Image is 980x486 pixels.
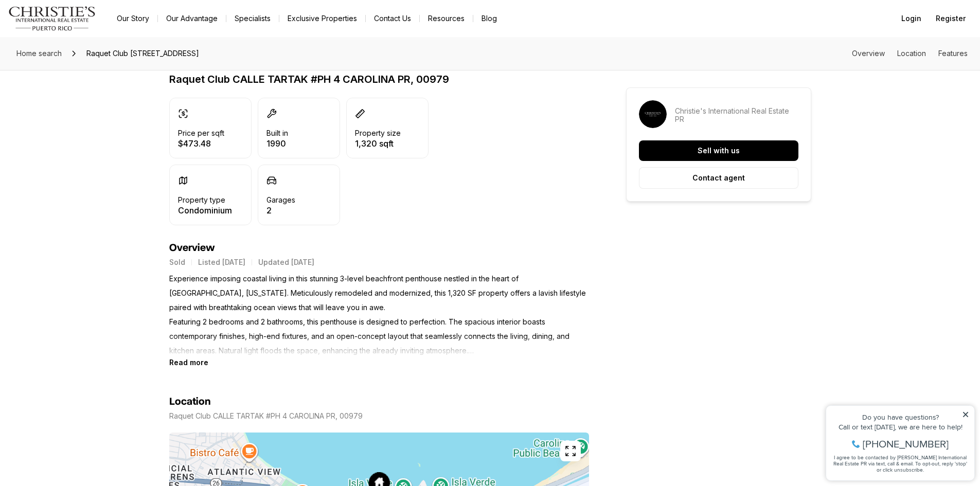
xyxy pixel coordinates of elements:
[355,139,401,148] p: 1,320 sqft
[12,45,66,62] a: Home search
[938,49,968,58] a: Skip to: Features
[698,147,740,155] p: Sell with us
[226,11,279,26] a: Specialists
[11,33,149,40] div: Call or text [DATE], we are here to help!
[169,73,589,85] p: Raquet Club CALLE TARTAK #PH 4 CAROLINA PR, 00979
[198,258,245,266] p: Listed [DATE]
[8,6,96,31] img: logo
[279,11,365,26] a: Exclusive Properties
[169,395,211,408] h4: Location
[266,129,288,137] p: Built in
[895,8,928,29] button: Login
[420,11,473,26] a: Resources
[897,49,926,58] a: Skip to: Location
[258,258,314,266] p: Updated [DATE]
[158,11,226,26] a: Our Advantage
[936,14,966,23] span: Register
[266,196,295,204] p: Garages
[169,412,363,420] p: Raquet Club CALLE TARTAK #PH 4 CAROLINA PR, 00979
[692,174,745,182] p: Contact agent
[13,63,147,83] span: I agree to be contacted by [PERSON_NAME] International Real Estate PR via text, call & email. To ...
[169,272,589,358] p: Experience imposing coastal living in this stunning 3-level beachfront penthouse nestled in the h...
[42,48,128,59] span: [PHONE_NUMBER]
[901,14,921,23] span: Login
[355,129,401,137] p: Property size
[266,139,288,148] p: 1990
[82,45,203,62] span: Raquet Club [STREET_ADDRESS]
[473,11,505,26] a: Blog
[852,49,885,58] a: Skip to: Overview
[169,258,185,266] p: Sold
[266,206,295,214] p: 2
[930,8,972,29] button: Register
[639,140,798,161] button: Sell with us
[178,139,224,148] p: $473.48
[169,242,589,254] h4: Overview
[675,107,798,123] p: Christie's International Real Estate PR
[178,129,224,137] p: Price per sqft
[366,11,419,26] button: Contact Us
[852,49,968,58] nav: Page section menu
[178,196,225,204] p: Property type
[11,23,149,30] div: Do you have questions?
[109,11,157,26] a: Our Story
[178,206,232,214] p: Condominium
[639,167,798,189] button: Contact agent
[169,358,208,367] button: Read more
[16,49,62,58] span: Home search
